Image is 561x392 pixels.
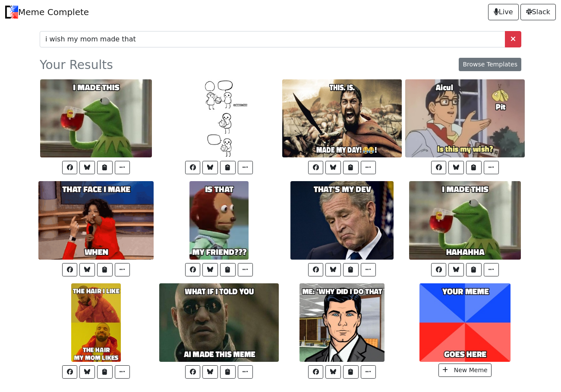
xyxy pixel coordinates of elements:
a: Live [488,4,519,20]
img: hahahha.jpg [409,181,521,260]
img: the_hair_my_mom_likes.jpg [71,283,121,362]
input: Begin typing to search for memes... [40,31,505,47]
a: New Meme [438,364,491,377]
h3: Your Results [40,58,129,72]
a: Slack [520,4,556,20]
img: that's_my_dev.jpg [290,181,394,260]
img: made_my_day!_%F0%9F%98%82%F0%9F%98%82!.jpg [282,79,402,158]
img: _i+made+this.jpg [190,79,249,158]
img: me:_'why_did_i_do_that.jpg [299,283,385,362]
span: Live [494,7,513,17]
img: i_made_this.jpg [40,79,152,158]
img: Meme Complete [5,6,18,19]
img: my_friend~q~q~q.webp [189,181,249,260]
span: Slack [526,7,550,17]
img: ai_made_this_meme.jpg [159,283,279,362]
a: Browse Templates [459,58,521,71]
img: is_this_my_wish~q.jpg [405,79,525,158]
img: goes_here.jpg [419,283,511,362]
img: when.gif [38,181,154,260]
a: Meme Complete [5,3,89,21]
